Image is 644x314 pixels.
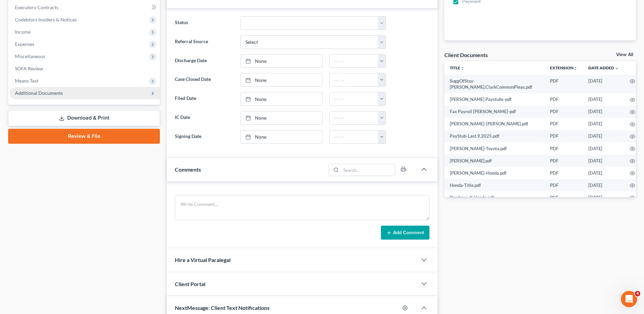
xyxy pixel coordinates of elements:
div: Client Documents [444,51,488,58]
td: PDF [545,191,583,204]
label: Status [171,16,237,30]
a: Review & File [8,129,160,144]
a: None [241,130,322,143]
td: PDF [545,93,583,105]
td: [DATE] [583,191,624,204]
a: Executory Contracts [10,1,160,14]
td: PDF [545,118,583,130]
td: PayStub-Last.9.2025.pdf [444,130,545,142]
td: PDF [545,106,583,118]
input: Search... [341,164,395,176]
td: [DATE] [583,155,624,167]
input: -- : -- [330,111,378,124]
i: expand_more [615,66,619,70]
span: Miscellaneous [15,53,45,59]
td: Fax Payroll [PERSON_NAME]-pdf [444,106,545,118]
td: [DATE] [583,106,624,118]
td: [DATE] [583,142,624,155]
i: unfold_more [573,66,577,70]
label: Signing Date [171,130,237,144]
span: Hire a Virtual Paralegal [175,257,231,263]
label: Filed Date [171,92,237,106]
td: [PERSON_NAME] Paystubs-pdf [444,93,545,105]
a: None [241,92,322,105]
input: -- : -- [330,92,378,105]
button: Add Comment [381,226,429,240]
span: Expenses [15,41,34,47]
a: View All [616,52,633,57]
a: Extensionunfold_more [550,65,577,70]
span: Comments [175,166,201,173]
span: 4 [635,291,640,296]
td: PDF [545,155,583,167]
a: None [241,111,322,124]
td: PDF [545,142,583,155]
a: SOFA Review [10,63,160,75]
a: Titleunfold_more [450,65,464,70]
span: SOFA Review [15,66,43,71]
td: [PERSON_NAME]-Honda.pdf [444,167,545,179]
input: -- : -- [330,73,378,86]
td: Honda-Title.pdf [444,179,545,191]
label: Case Closed Date [171,73,237,87]
td: [DATE] [583,179,624,191]
td: PDF [545,75,583,93]
td: PDF [545,130,583,142]
span: Client Portal [175,281,205,287]
a: None [241,73,322,86]
a: Date Added expand_more [588,65,619,70]
a: Download & Print [8,110,160,126]
label: IC Date [171,111,237,125]
span: Income [15,29,31,35]
label: Referral Source [171,35,237,49]
span: Means Test [15,78,38,84]
td: [DATE] [583,130,624,142]
a: None [241,55,322,68]
td: [DATE] [583,93,624,105]
td: [DATE] [583,75,624,93]
td: [PERSON_NAME].pdf [444,155,545,167]
span: Codebtors Insiders & Notices [15,17,77,22]
input: -- : -- [330,55,378,68]
span: NextMessage: Client Text Notifications [175,304,270,311]
td: Purchase-K.Honda.pdf [444,191,545,204]
iframe: Intercom live chat [621,291,637,307]
i: unfold_more [460,66,464,70]
td: PDF [545,167,583,179]
td: [DATE] [583,167,624,179]
input: -- : -- [330,130,378,143]
label: Discharge Date [171,54,237,68]
td: PDF [545,179,583,191]
td: [PERSON_NAME]-[PERSON_NAME].pdf [444,118,545,130]
span: Additional Documents [15,90,63,96]
span: Executory Contracts [15,4,58,10]
td: SuggOfStay-[PERSON_NAME].ClarkCommonPleas.pdf [444,75,545,93]
td: [PERSON_NAME]-Toyota.pdf [444,142,545,155]
td: [DATE] [583,118,624,130]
